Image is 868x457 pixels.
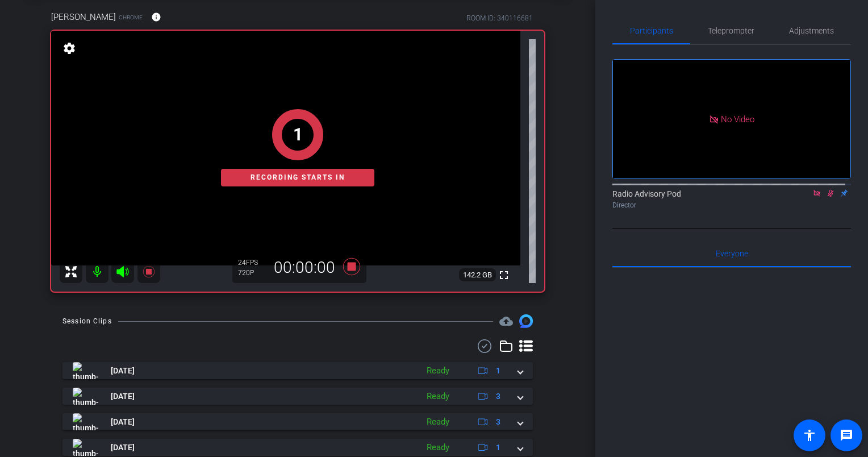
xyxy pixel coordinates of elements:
span: Adjustments [789,27,834,35]
div: Session Clips [62,315,112,327]
mat-expansion-panel-header: thumb-nail[DATE]Ready3 [62,413,533,430]
div: Director [612,200,851,210]
span: 3 [496,390,500,402]
mat-icon: accessibility [803,429,816,442]
img: thumb-nail [73,413,98,430]
mat-expansion-panel-header: thumb-nail[DATE]Ready1 [62,362,533,379]
mat-expansion-panel-header: thumb-nail[DATE]Ready3 [62,388,533,405]
span: 3 [496,416,500,428]
img: Session clips [519,314,533,328]
span: [DATE] [111,390,135,402]
span: Participants [630,27,673,35]
span: [DATE] [111,442,135,454]
img: thumb-nail [73,388,98,405]
div: 1 [293,122,303,147]
div: Ready [421,416,455,429]
div: Ready [421,441,455,454]
span: 1 [496,442,500,454]
span: Teleprompter [708,27,754,35]
mat-icon: message [840,429,853,442]
mat-icon: cloud_upload [499,314,513,328]
div: Recording starts in [221,169,374,186]
img: thumb-nail [73,362,98,379]
div: Radio Advisory Pod [612,188,851,210]
div: Ready [421,390,455,403]
mat-expansion-panel-header: thumb-nail[DATE]Ready1 [62,439,533,456]
span: Destinations for your clips [499,314,513,328]
span: Everyone [716,250,748,257]
div: Ready [421,364,455,377]
span: 1 [496,365,500,377]
span: No Video [721,114,754,124]
span: [DATE] [111,416,135,428]
span: [DATE] [111,365,135,377]
img: thumb-nail [73,439,98,456]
